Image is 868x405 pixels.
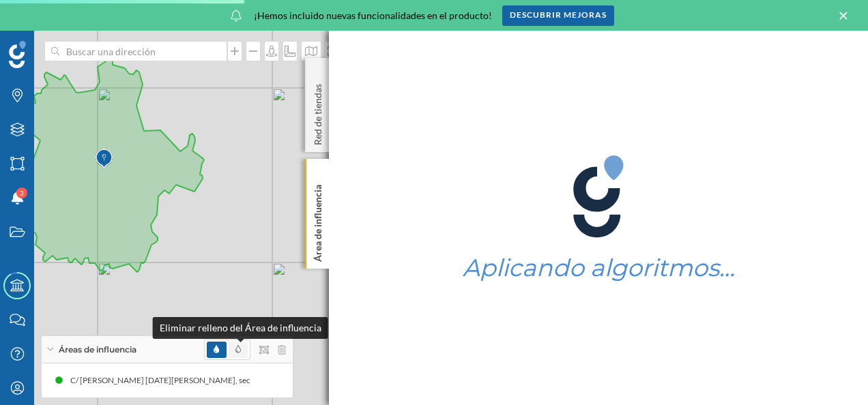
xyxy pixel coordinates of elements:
[96,145,113,172] img: Marker
[59,344,136,356] span: Áreas de influencia
[70,374,604,387] div: C/ [PERSON_NAME] [DATE][PERSON_NAME], sector 4, 07800, [PERSON_NAME][GEOGRAPHIC_DATA], [GEOGRAPHI...
[463,255,735,281] h1: Aplicando algoritmos…
[311,78,325,145] p: Red de tiendas
[27,10,76,22] span: Soporte
[311,179,325,262] p: Área de influencia
[254,9,492,22] span: ¡Hemos incluido nuevas funcionalidades en el producto!
[20,186,24,200] span: 3
[153,317,328,339] div: Eliminar relleno del Área de influencia
[9,41,26,68] img: Geoblink Logo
